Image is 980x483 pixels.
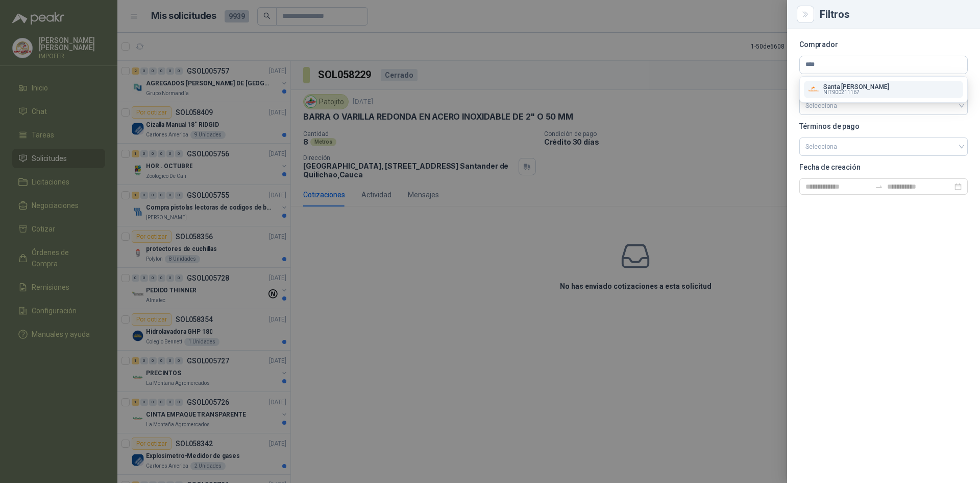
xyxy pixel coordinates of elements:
[823,90,860,95] span: NIT : 900211167
[875,182,883,191] span: to
[808,84,819,95] img: Company Logo
[799,123,968,129] p: Términos de pago
[799,41,968,48] p: Comprador
[799,8,812,20] button: Close
[875,182,883,191] span: swap-right
[820,9,968,19] div: Filtros
[823,84,889,90] p: Santa [PERSON_NAME]
[799,164,968,170] p: Fecha de creación
[804,81,963,98] button: Company LogoSanta [PERSON_NAME]NIT:900211167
